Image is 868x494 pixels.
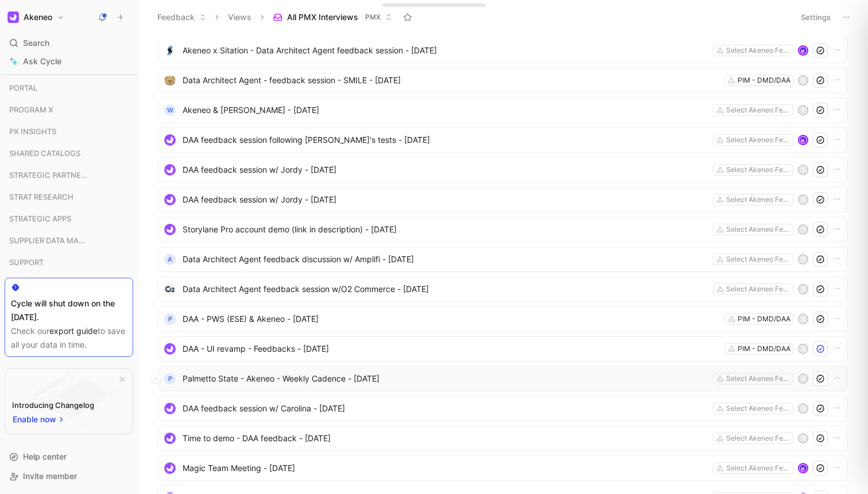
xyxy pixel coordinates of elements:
span: SHARED CATALOGS [9,147,80,159]
img: logo [164,134,176,146]
a: logoDAA feedback session w/ Jordy - [DATE]Select Akeneo FeaturesP [158,187,848,212]
div: Select Akeneo Features [726,403,790,414]
img: logo [164,343,176,355]
img: logo [164,45,176,56]
div: Select Akeneo Features [726,194,790,205]
span: Ask Cycle [23,55,61,68]
span: DAA feedback session w/ Jordy - [DATE] [183,193,708,207]
h1: Akeneo [24,12,52,22]
a: logoData Architect Agent - feedback session - SMILE - [DATE]PIM - DMD/DAAS [158,68,848,93]
span: Time to demo - DAA feedback - [DATE] [183,431,708,445]
img: Akeneo [7,11,19,23]
button: Enable now [12,412,66,427]
span: Enable now [13,413,57,426]
a: logoDAA - UI revamp - Feedbacks - [DATE]PIM - DMD/DAAS [158,336,848,361]
div: Introducing Changelog [12,398,94,412]
a: Ask Cycle [5,53,133,70]
div: Select Akeneo Features [726,462,790,474]
div: STRAT RESEARCH [5,188,133,209]
img: logo [164,224,176,235]
div: S [799,166,807,174]
div: SHARED CATALOGS [5,145,133,165]
span: Search [23,36,49,50]
div: SUPPORT [5,254,133,274]
span: PROGRAM X [9,104,53,115]
div: STRATEGIC PARTNERSHIP [5,166,133,187]
div: S [799,285,807,293]
button: AkeneoAkeneo [5,9,67,25]
div: PX INSIGHTS [5,123,133,140]
div: Help center [5,448,133,465]
div: PORTAL [5,79,133,100]
div: Select Akeneo Features [726,254,790,265]
span: Magic Team Meeting - [DATE] [183,461,708,475]
a: logoDAA feedback session w/ Jordy - [DATE]Select Akeneo FeaturesS [158,157,848,182]
div: SUPPLIER DATA MANAGER [5,232,133,252]
div: P [799,255,807,263]
span: STRATEGIC APPS [9,213,71,224]
div: S [799,345,807,353]
div: S [799,434,807,442]
div: Select Akeneo Features [726,283,790,295]
span: PX INSIGHTS [9,126,56,137]
div: P [164,313,176,325]
span: Invite member [23,471,77,481]
div: STRATEGIC APPS [5,210,133,231]
span: All PMX Interviews [287,11,358,23]
a: PPalmetto State - Akeneo - Weekly Cadence - [DATE]Select Akeneo FeaturesS [158,366,848,391]
button: All PMX InterviewsPMX [268,9,397,26]
div: Select Akeneo Features [726,45,790,56]
div: Search [5,34,133,52]
img: logo [164,283,176,295]
a: logoDAA feedback session w/ Carolina - [DATE]Select Akeneo FeaturesS [158,396,848,421]
button: Settings [796,9,836,25]
img: logo [164,433,176,444]
a: AData Architect Agent feedback discussion w/ Amplifi - [DATE]Select Akeneo FeaturesP [158,247,848,272]
div: STRATEGIC APPS [5,210,133,227]
div: Select Akeneo Features [726,164,790,176]
div: P [164,373,176,384]
div: PX INSIGHTS [5,123,133,143]
span: PMX [365,11,381,23]
img: avatar [799,46,807,55]
span: DAA feedback session w/ Jordy - [DATE] [183,163,708,177]
img: avatar [799,136,807,144]
div: PROGRAM X [5,101,133,122]
img: logo [164,403,176,414]
a: WAkeneo & [PERSON_NAME] - [DATE]Select Akeneo FeaturesP [158,98,848,123]
div: S [799,404,807,413]
a: logoAkeneo x Sitation - Data Architect Agent feedback session - [DATE]Select Akeneo Featuresavatar [158,38,848,63]
a: export guide [49,326,98,336]
a: logoDAA feedback session following [PERSON_NAME]'s tests - [DATE]Select Akeneo Featuresavatar [158,127,848,153]
span: Akeneo & [PERSON_NAME] - [DATE] [183,103,708,117]
div: STRATEGIC PARTNERSHIP [5,166,133,184]
img: avatar [799,464,807,472]
span: Storylane Pro account demo (link in description) - [DATE] [183,223,708,236]
div: Invite member [5,468,133,485]
a: logoStorylane Pro account demo (link in description) - [DATE]Select Akeneo FeaturesP [158,217,848,242]
span: DAA feedback session w/ Carolina - [DATE] [183,402,708,415]
span: Data Architect Agent - feedback session - SMILE - [DATE] [183,73,720,87]
div: P [799,106,807,114]
a: logoMagic Team Meeting - [DATE]Select Akeneo Featuresavatar [158,456,848,481]
img: logo [164,75,176,86]
span: Help center [23,452,67,461]
div: SUPPORT [5,254,133,271]
span: STRAT RESEARCH [9,191,73,203]
span: Palmetto State - Akeneo - Weekly Cadence - [DATE] [183,372,708,386]
img: logo [164,164,176,176]
div: W [164,104,176,116]
span: Akeneo x Sitation - Data Architect Agent feedback session - [DATE] [183,44,708,57]
div: STRAT RESEARCH [5,188,133,205]
div: Check our to save all your data in time. [11,324,127,352]
a: logoTime to demo - DAA feedback - [DATE]Select Akeneo FeaturesS [158,426,848,451]
div: S [799,76,807,84]
img: logo [164,462,176,474]
span: SUPPLIER DATA MANAGER [9,235,89,246]
div: S [799,375,807,383]
div: SUPPLIER DATA MANAGER [5,232,133,249]
a: PDAA - PWS (ESE) & Akeneo - [DATE]PIM - DMD/DAAS [158,306,848,332]
span: DAA feedback session following [PERSON_NAME]'s tests - [DATE] [183,133,708,147]
div: PROGRAM X [5,101,133,118]
div: SHARED CATALOGS [5,145,133,162]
